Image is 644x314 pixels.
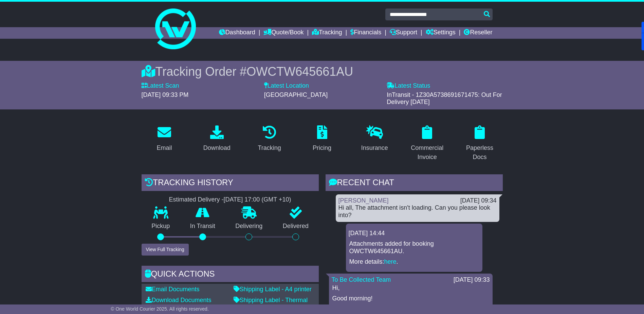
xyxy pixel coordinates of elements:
[253,123,285,155] a: Tracking
[146,297,211,303] a: Download Documents
[180,223,225,230] p: In Transit
[454,276,490,284] div: [DATE] 09:33
[361,143,388,153] div: Insurance
[142,196,319,204] div: Estimated Delivery -
[350,27,381,39] a: Financials
[464,27,492,39] a: Reseller
[332,295,489,302] p: Good morning!
[338,204,497,219] div: Hi all, The attachment isn't loading. Can you please look into?
[203,143,231,153] div: Download
[326,174,503,193] div: RECENT CHAT
[349,258,479,266] p: More details: .
[312,27,342,39] a: Tracking
[146,286,200,293] a: Email Documents
[332,284,489,292] p: Hi,
[142,64,503,79] div: Tracking Order #
[404,123,450,164] a: Commercial Invoice
[142,223,180,230] p: Pickup
[349,240,479,255] p: Attachments added for booking OWCTW645661AU.
[263,27,303,39] a: Quote/Book
[224,196,291,204] div: [DATE] 17:00 (GMT +10)
[142,91,189,98] span: [DATE] 09:33 PM
[219,27,255,39] a: Dashboard
[338,197,389,204] a: [PERSON_NAME]
[234,297,308,311] a: Shipping Label - Thermal printer
[142,266,319,284] div: Quick Actions
[387,82,430,90] label: Latest Status
[264,82,309,90] label: Latest Location
[349,230,480,237] div: [DATE] 14:44
[142,82,179,90] label: Latest Scan
[313,143,331,153] div: Pricing
[157,143,172,153] div: Email
[384,258,397,265] a: here
[142,174,319,193] div: Tracking history
[142,244,189,256] button: View Full Tracking
[460,197,497,205] div: [DATE] 09:34
[332,276,391,283] a: To Be Collected Team
[246,65,353,78] span: OWCTW645661AU
[409,143,446,162] div: Commercial Invoice
[273,223,319,230] p: Delivered
[426,27,456,39] a: Settings
[357,123,392,155] a: Insurance
[461,143,498,162] div: Paperless Docs
[264,91,328,98] span: [GEOGRAPHIC_DATA]
[152,123,176,155] a: Email
[234,286,312,293] a: Shipping Label - A4 printer
[390,27,417,39] a: Support
[199,123,235,155] a: Download
[457,123,503,164] a: Paperless Docs
[225,223,273,230] p: Delivering
[258,143,281,153] div: Tracking
[111,306,209,312] span: © One World Courier 2025. All rights reserved.
[308,123,336,155] a: Pricing
[387,91,502,106] span: InTransit - 1Z30A5738691671475: Out For Delivery [DATE]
